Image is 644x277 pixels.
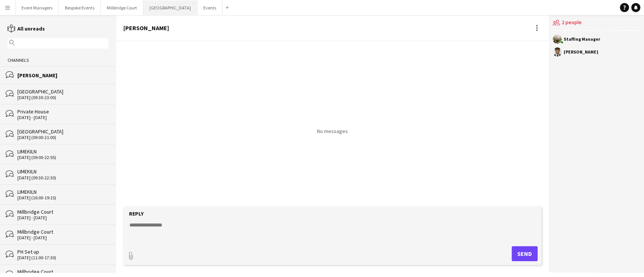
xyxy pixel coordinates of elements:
p: No messages [317,128,348,135]
button: Bespoke Events [59,0,101,15]
div: 2 people [553,15,640,31]
div: LIMEKILN [17,188,108,195]
div: [DATE] (09:30-23:00) [17,95,108,100]
div: Millbridge Court [17,268,108,275]
label: Reply [129,210,144,217]
div: Millbridge Court [17,228,108,235]
button: Event Managers [15,0,59,15]
div: Staffing Manager [564,37,600,41]
a: All unreads [8,25,45,32]
div: [PERSON_NAME] [17,72,108,79]
div: [PERSON_NAME] [123,24,169,31]
div: [DATE] - [DATE] [17,115,108,120]
div: LIMEKILN [17,148,108,155]
div: [DATE] - [DATE] [17,235,108,240]
div: Millbridge Court [17,208,108,215]
div: [DATE] - [DATE] [17,215,108,220]
div: LIMEKILN [17,168,108,175]
button: Send [512,246,538,261]
div: [PERSON_NAME] [564,50,598,54]
div: Private House [17,108,108,115]
button: Millbridge Court [101,0,143,15]
button: Events [197,0,223,15]
div: [DATE] (11:00-17:30) [17,255,108,260]
div: [GEOGRAPHIC_DATA] [17,128,108,135]
button: [GEOGRAPHIC_DATA] [143,0,197,15]
div: [DATE] (09:30-22:30) [17,175,108,181]
div: [DATE] (09:00-21:00) [17,135,108,140]
div: [DATE] (09:00-22:55) [17,155,108,160]
div: [DATE] (16:00-19:15) [17,195,108,200]
div: [GEOGRAPHIC_DATA] [17,88,108,95]
div: PH Set up [17,248,108,255]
